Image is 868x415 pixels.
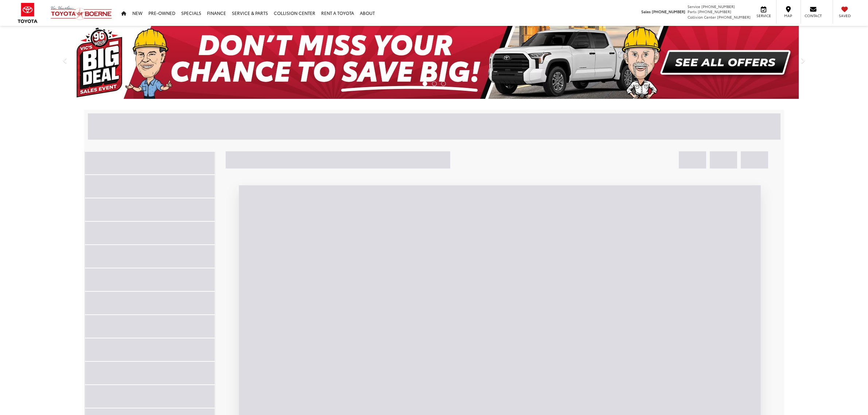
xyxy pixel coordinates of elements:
img: Big Deal Sales Event [70,26,799,99]
span: Sales [641,9,651,14]
span: Service [688,4,700,9]
span: Parts [688,9,697,14]
span: [PHONE_NUMBER] [652,9,685,14]
span: Service [755,13,772,18]
span: Collision Center [688,14,716,20]
span: [PHONE_NUMBER] [717,14,751,20]
span: [PHONE_NUMBER] [698,9,731,14]
span: Contact [805,13,822,18]
span: Saved [837,13,853,18]
span: [PHONE_NUMBER] [701,4,735,9]
img: Vic Vaughan Toyota of Boerne [50,5,112,20]
span: Map [780,13,796,18]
